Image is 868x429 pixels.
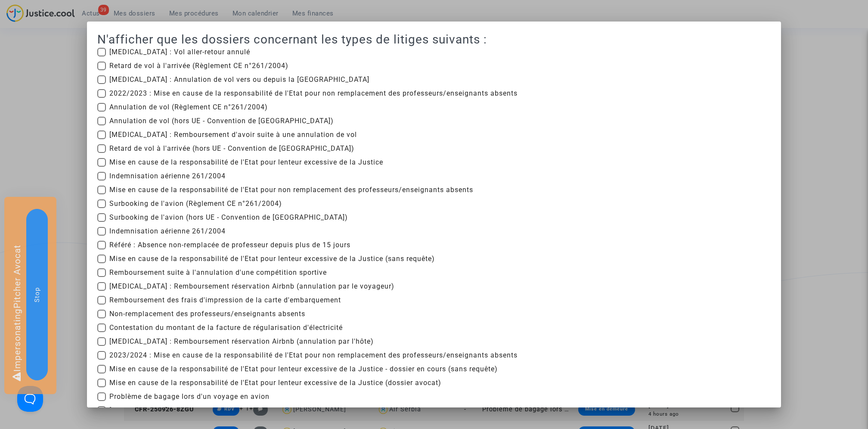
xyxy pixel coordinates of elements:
[109,364,498,374] span: Mise en cause de la responsabilité de l'Etat pour lenteur excessive de la Justice - dossier en co...
[109,199,282,209] span: Surbooking de l'avion (Règlement CE n°261/2004)
[109,143,354,154] span: Retard de vol à l'arrivée (hors UE - Convention de [GEOGRAPHIC_DATA])
[109,295,341,305] span: Remboursement des frais d'impression de la carte d'embarquement
[109,378,441,388] span: Mise en cause de la responsabilité de l'Etat pour lenteur excessive de la Justice (dossier avocat)
[109,171,226,181] span: Indemnisation aérienne 261/2004
[109,75,369,85] span: [MEDICAL_DATA] : Annulation de vol vers ou depuis la [GEOGRAPHIC_DATA]
[109,240,350,250] span: Référé : Absence non-remplacée de professeur depuis plus de 15 jours
[109,88,518,99] span: 2022/2023 : Mise en cause de la responsabilité de l'Etat pour non remplacement des professeurs/en...
[109,212,348,223] span: Surbooking de l'avion (hors UE - Convention de [GEOGRAPHIC_DATA])
[4,197,56,394] div: Impersonating
[109,116,334,126] span: Annulation de vol (hors UE - Convention de [GEOGRAPHIC_DATA])
[109,157,383,168] span: Mise en cause de la responsabilité de l'Etat pour lenteur excessive de la Justice
[109,254,435,264] span: Mise en cause de la responsabilité de l'Etat pour lenteur excessive de la Justice (sans requête)
[109,323,343,333] span: Contestation du montant de la facture de régularisation d'électricité
[109,226,226,236] span: Indemnisation aérienne 261/2004
[97,32,771,47] h2: N'afficher que les dossiers concernant les types de litiges suivants :
[109,47,250,57] span: [MEDICAL_DATA] : Vol aller-retour annulé
[17,386,43,412] iframe: Help Scout Beacon - Open
[109,281,394,292] span: [MEDICAL_DATA] : Remboursement réservation Airbnb (annulation par le voyageur)
[109,336,374,347] span: [MEDICAL_DATA] : Remboursement réservation Airbnb (annulation par l'hôte)
[109,350,518,361] span: 2023/2024 : Mise en cause de la responsabilité de l'Etat pour non remplacement des professeurs/en...
[109,405,329,416] span: [MEDICAL_DATA] : Voyages à forfait, remboursement des avoirs
[109,185,473,195] span: Mise en cause de la responsabilité de l'Etat pour non remplacement des professeurs/enseignants ab...
[109,392,270,402] span: Problème de bagage lors d'un voyage en avion
[109,267,327,278] span: Remboursement suite à l'annulation d'une compétition sportive
[33,287,41,302] span: Stop
[109,102,268,112] span: Annulation de vol (Règlement CE n°261/2004)
[109,130,357,140] span: [MEDICAL_DATA] : Remboursement d'avoir suite à une annulation de vol
[109,61,288,71] span: Retard de vol à l'arrivée (Règlement CE n°261/2004)
[109,309,305,319] span: Non-remplacement des professeurs/enseignants absents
